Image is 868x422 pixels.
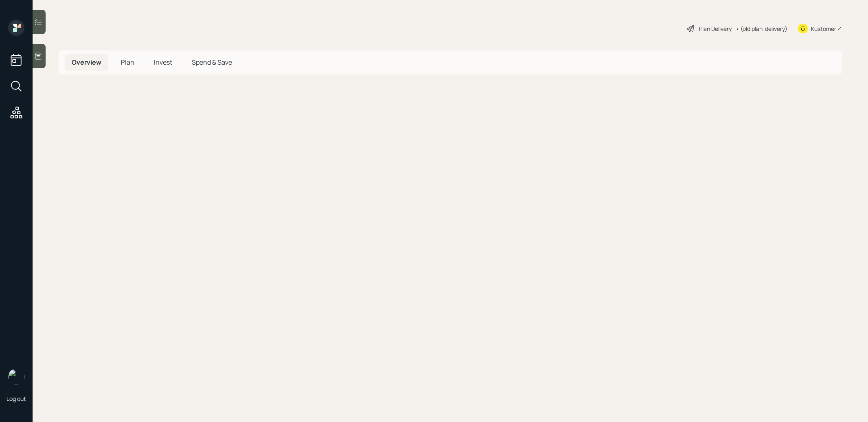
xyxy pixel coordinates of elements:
[154,58,172,67] span: Invest
[699,24,732,33] div: Plan Delivery
[121,58,134,67] span: Plan
[811,24,836,33] div: Kustomer
[7,395,26,402] div: Log out
[8,369,24,385] img: treva-nostdahl-headshot.png
[736,24,787,33] div: • (old plan-delivery)
[192,58,232,67] span: Spend & Save
[72,58,101,67] span: Overview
